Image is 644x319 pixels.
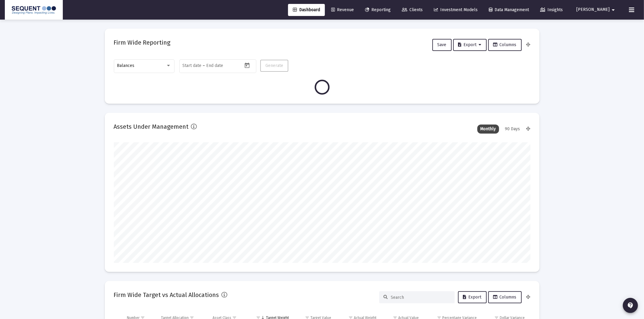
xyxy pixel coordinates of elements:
button: Export [458,291,487,303]
span: Generate [265,63,283,68]
a: Investment Models [429,4,482,16]
h2: Assets Under Management [114,122,189,131]
a: Dashboard [288,4,325,16]
h2: Firm Wide Reporting [114,38,171,47]
span: Export [458,42,482,47]
a: Revenue [326,4,359,16]
span: – [203,63,205,68]
div: 90 Days [502,125,523,134]
span: Columns [493,42,517,47]
span: Clients [402,7,423,12]
a: Data Management [484,4,534,16]
mat-icon: arrow_drop_down [610,4,617,16]
span: Columns [493,295,517,300]
a: Insights [535,4,568,16]
span: Export [463,295,482,300]
button: Generate [260,60,288,72]
button: Save [432,39,452,51]
input: Start date [182,63,201,68]
button: Open calendar [243,61,252,70]
span: Reporting [365,7,391,12]
div: Monthly [477,125,499,134]
h2: Firm Wide Target vs Actual Allocations [114,290,219,300]
button: Export [453,39,487,51]
mat-icon: contact_support [627,302,634,309]
a: Reporting [360,4,396,16]
img: Dashboard [9,4,58,16]
span: Data Management [489,7,529,12]
span: Revenue [331,7,354,12]
span: Investment Models [434,7,478,12]
input: End date [206,63,235,68]
span: [PERSON_NAME] [576,7,610,12]
a: Clients [397,4,428,16]
input: Search [391,295,450,300]
span: Balances [117,63,134,68]
button: Columns [488,291,522,303]
span: Save [437,42,447,47]
span: Dashboard [293,7,320,12]
button: [PERSON_NAME] [569,4,624,16]
button: Columns [488,39,522,51]
span: Insights [540,7,563,12]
